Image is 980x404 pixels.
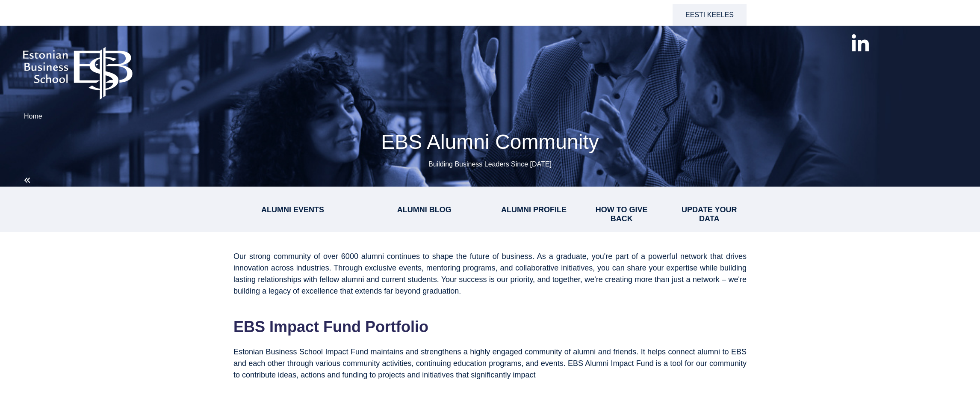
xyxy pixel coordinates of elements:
img: ebs_logo2016_white-1 [9,34,147,104]
span: Building Business Leaders Since [DATE] [428,160,552,168]
h2: EBS Impact Fund Portfolio [233,318,747,336]
a: ALUMNI EVENTS [261,205,324,214]
span: Estonian Business School Impact Fund maintains and strengthens a highly engaged community of alum... [233,348,747,379]
span: Our strong community of over 6000 alumni continues to shape the future of business. As a graduate... [233,252,747,295]
a: Eesti keeles [673,4,747,26]
img: linkedin-xxl [852,34,869,51]
span: EBS Alumni Community [381,131,599,153]
a: Home [24,113,42,120]
a: ALUMNI PROFILE [501,205,567,214]
a: ALUMNI BLOG [397,205,452,214]
a: HOW TO GIVE BACK [596,205,648,223]
a: UPDATE YOUR DATA [682,205,737,223]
